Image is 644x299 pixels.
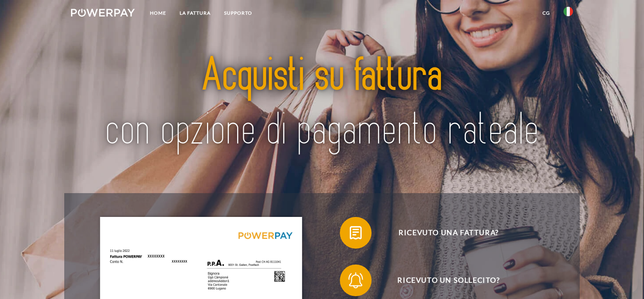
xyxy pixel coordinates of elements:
a: Supporto [217,6,259,20]
img: qb_bill.svg [346,223,366,243]
img: qb_bell.svg [346,270,366,290]
a: Home [143,6,173,20]
a: CG [536,6,557,20]
button: Ricevuto una fattura? [340,217,546,249]
a: LA FATTURA [173,6,217,20]
span: Ricevuto una fattura? [351,217,546,249]
button: Ricevuto un sollecito? [340,264,546,296]
iframe: Schaltfläche zum Öffnen des Messaging-Fensters [612,267,638,293]
img: it [563,7,573,16]
img: logo-powerpay-white.svg [71,9,135,17]
span: Ricevuto un sollecito? [351,264,546,296]
img: title-powerpay_it.svg [96,30,548,177]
